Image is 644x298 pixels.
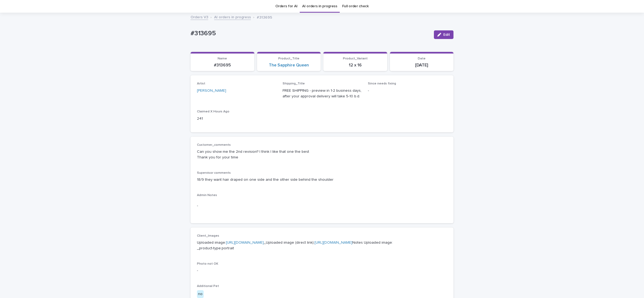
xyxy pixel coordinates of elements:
div: no [197,290,204,298]
p: #313695 [191,30,430,37]
span: Additional Pet [197,285,219,288]
span: Customer_comments [197,143,231,147]
a: AI orders in progress [214,14,251,20]
p: 18/9 they want hair draped on one side and the other side behind the shoulder [197,177,447,183]
span: Claimed X Hours Ago [197,110,229,113]
a: [PERSON_NAME] [197,88,226,94]
span: Date [418,57,426,60]
p: 12 x 16 [327,63,384,68]
span: Admin Notes [197,194,217,197]
span: Artist [197,82,205,85]
p: FREE SHIPPING - preview in 1-2 business days, after your approval delivery will take 5-10 b.d. [283,88,362,99]
span: Product_Title [278,57,299,60]
span: Client_Images [197,234,219,237]
p: Uploaded image: _Uploaded image (direct link): Notes Uploaded image: _product-type:portrait [197,240,447,251]
span: Product_Variant [343,57,368,60]
p: - [197,268,447,274]
a: [URL][DOMAIN_NAME] [226,241,264,244]
button: Edit [434,30,453,39]
p: Can you show me the 2nd revision? I think I like that one the best Thank you for your time [197,149,447,160]
p: #313695 [194,63,251,68]
span: Photo not OK [197,262,218,265]
p: 241 [197,116,276,122]
p: - [197,203,447,209]
a: The Sapphire Queen [269,63,309,68]
span: Since needs fixing [368,82,396,85]
p: - [368,88,447,94]
span: Name [218,57,227,60]
span: Shipping_Title [283,82,305,85]
span: Edit [443,33,450,37]
p: #313695 [257,14,272,20]
a: Orders V3 [191,14,208,20]
span: Supervisor comments [197,171,231,175]
p: [DATE] [393,63,451,68]
a: [URL][DOMAIN_NAME] [314,241,352,244]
